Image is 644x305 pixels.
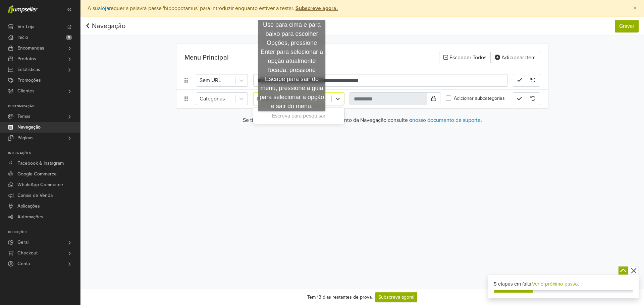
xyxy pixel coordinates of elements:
span: × [633,3,637,13]
a: loja [101,5,109,12]
span: Promoções [17,75,41,86]
span: Google Commerce [17,169,57,179]
span: Clientes [17,86,35,96]
span: Canais de Venda [17,190,53,201]
strong: Subscreve agora. [296,5,338,12]
a: Ver o próximo passo. [532,281,579,287]
span: Temas [17,111,31,122]
span: Produtos [17,54,36,64]
p: Definições [8,230,80,234]
a: nosso documento de suporte [412,117,481,124]
span: 5 [66,35,72,40]
span: Conta [17,258,30,269]
button: Close [626,0,644,16]
div: Tem 13 dias restantes de prova. [307,294,373,301]
span: Checkout [17,248,38,258]
h5: Menu Principal [184,54,360,62]
a: Subscreva agora! [375,292,417,302]
button: Gravar [615,20,639,32]
a: Subscreve agora. [294,5,338,12]
span: Páginas [17,133,34,143]
p: Se tiver alguma dúvida sobre o funcionamento da Navegação consulte o . [176,116,548,124]
span: Aplicações [17,201,40,212]
span: Início [17,32,28,43]
span: Facebook & Instagram [17,158,64,169]
span: Automações [17,212,43,222]
span: Encomendas [17,43,44,54]
span: WhatsApp Commerce [17,179,63,190]
span: Navegação [17,122,41,133]
span: Ver Loja [17,21,34,32]
div: 5 etapas em falta. [494,280,633,288]
div: Escreva para pesquisar [253,109,344,123]
span: Geral [17,237,29,248]
p: Integrações [8,151,80,155]
a: Navegação [86,22,125,30]
button: Esconder Todos [439,52,491,63]
p: Customização [8,104,80,108]
label: Adicionar subcategorias [454,95,505,102]
button: Adicionar Item [490,52,540,63]
span: Estatísticas [17,64,40,75]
